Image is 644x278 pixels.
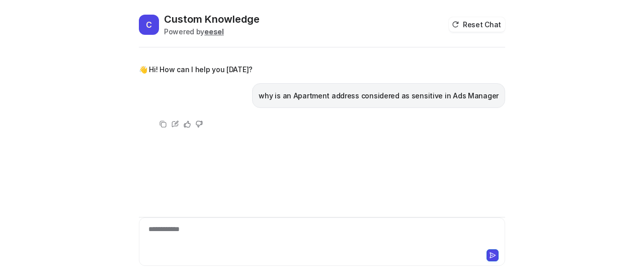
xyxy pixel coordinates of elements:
[449,17,505,32] button: Reset Chat
[139,15,159,35] span: C
[204,27,224,36] b: eesel
[139,64,253,76] p: 👋 Hi! How can I help you [DATE]?
[164,26,260,37] div: Powered by
[164,12,260,26] h2: Custom Knowledge
[259,90,499,102] p: why is an Apartment address considered as sensitive in Ads Manager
